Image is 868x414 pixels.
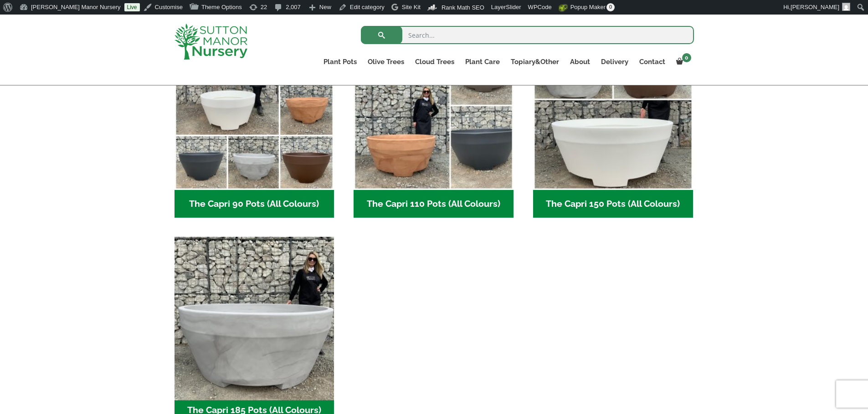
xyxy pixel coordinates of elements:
[354,30,514,190] img: The Capri 110 Pots (All Colours)
[175,190,334,218] h2: The Capri 90 Pots (All Colours)
[402,4,421,10] span: Site Kit
[596,55,634,68] a: Delivery
[318,55,362,68] a: Plant Pots
[361,26,694,44] input: Search...
[170,233,338,400] img: The Capri 185 Pots (All Colours)
[634,55,671,68] a: Contact
[791,4,839,10] span: [PERSON_NAME]
[682,53,691,62] span: 0
[565,55,596,68] a: About
[175,30,334,218] a: Visit product category The Capri 90 Pots (All Colours)
[505,55,565,68] a: Topiary&Other
[533,30,693,190] img: The Capri 150 Pots (All Colours)
[362,55,410,68] a: Olive Trees
[354,30,514,218] a: Visit product category The Capri 110 Pots (All Colours)
[175,24,247,60] img: logo
[354,190,514,218] h2: The Capri 110 Pots (All Colours)
[671,55,694,68] a: 0
[175,30,334,190] img: The Capri 90 Pots (All Colours)
[442,4,484,11] span: Rank Math SEO
[533,30,693,218] a: Visit product category The Capri 150 Pots (All Colours)
[410,55,460,68] a: Cloud Trees
[124,3,140,11] a: Live
[533,190,693,218] h2: The Capri 150 Pots (All Colours)
[460,55,505,68] a: Plant Care
[606,3,615,11] span: 0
